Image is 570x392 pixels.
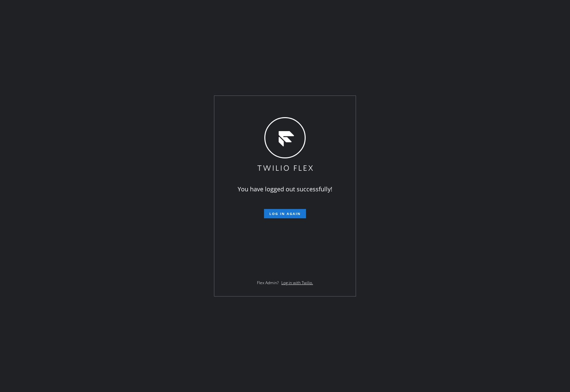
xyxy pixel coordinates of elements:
span: Log in again [269,211,301,216]
a: Log in with Twilio. [281,280,313,286]
span: Flex Admin? [257,280,279,286]
button: Log in again [264,209,306,218]
span: You have logged out successfully! [238,185,332,193]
